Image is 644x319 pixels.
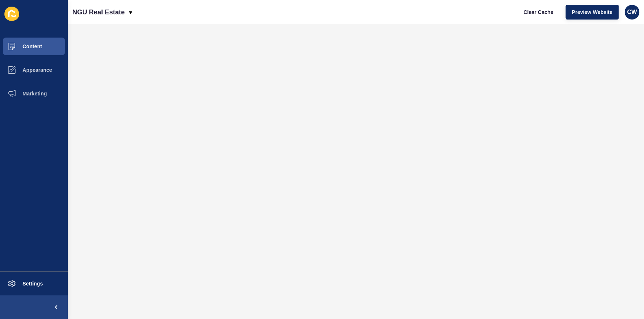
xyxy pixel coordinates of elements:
button: Preview Website [566,5,619,20]
span: Preview Website [572,8,613,16]
span: Clear Cache [524,8,554,16]
span: CW [627,8,637,16]
p: NGU Real Estate [72,3,125,21]
button: Clear Cache [517,5,560,20]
